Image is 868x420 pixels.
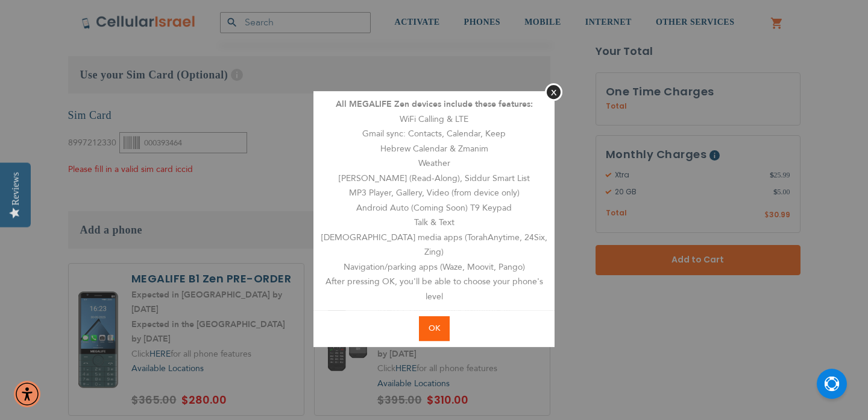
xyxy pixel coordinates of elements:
[429,323,440,334] span: OK
[10,172,21,205] div: Reviews
[419,316,450,341] button: OK
[336,98,533,110] strong: All MEGALIFE Zen devices include these features:
[313,91,555,310] div: WiFi Calling & LTE Gmail sync: Contacts, Calendar, Keep Hebrew Calendar & Zmanim Weather [PERSON_...
[14,381,40,407] div: Accessibility Menu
